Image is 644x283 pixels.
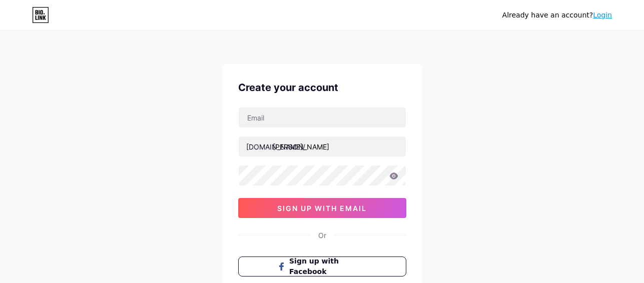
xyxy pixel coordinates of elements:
input: username [239,136,406,156]
div: Already have an account? [502,10,612,20]
a: Login [593,11,612,19]
div: Or [318,230,326,240]
button: sign up with email [238,198,406,218]
span: Sign up with Facebook [289,256,367,277]
div: [DOMAIN_NAME]/ [246,141,305,152]
input: Email [239,107,406,127]
button: Sign up with Facebook [238,256,406,276]
div: Create your account [238,80,406,95]
span: sign up with email [277,204,367,212]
